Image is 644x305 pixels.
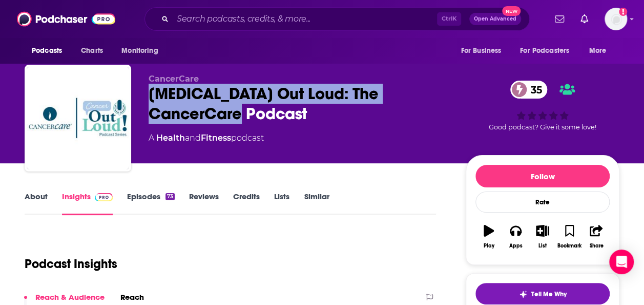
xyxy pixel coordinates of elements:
div: Search podcasts, credits, & more... [144,7,530,31]
span: New [502,6,521,16]
a: Episodes73 [127,192,175,215]
span: CancerCare [149,74,199,84]
button: Show profile menu [605,8,627,30]
div: 73 [165,193,175,200]
div: A podcast [149,132,264,144]
button: open menu [25,41,75,61]
div: Bookmark [557,243,581,249]
div: Open Intercom Messenger [609,250,634,274]
img: Podchaser - Follow, Share and Rate Podcasts [17,9,115,29]
a: Similar [304,192,329,215]
button: open menu [114,41,171,61]
img: User Profile [605,8,627,30]
a: Health [156,133,185,143]
a: InsightsPodchaser Pro [62,192,113,215]
span: Open Advanced [474,16,516,22]
span: Ctrl K [437,12,461,26]
button: open menu [513,41,584,61]
img: tell me why sparkle [519,290,527,298]
a: About [25,192,48,215]
span: For Podcasters [520,44,569,58]
a: Lists [274,192,289,215]
button: Follow [475,165,610,187]
span: Charts [81,44,103,58]
div: Share [589,243,603,249]
button: Open AdvancedNew [469,13,521,25]
button: open menu [582,41,619,61]
span: Good podcast? Give it some love! [489,123,596,131]
button: Play [475,218,502,255]
button: List [529,218,556,255]
span: Tell Me Why [531,290,567,298]
img: Podchaser Pro [95,193,113,201]
h1: Podcast Insights [25,256,117,272]
a: Fitness [201,133,231,143]
a: Credits [233,192,260,215]
button: open menu [453,41,514,61]
svg: Add a profile image [619,8,627,16]
div: Rate [475,192,610,213]
div: 35Good podcast? Give it some love! [466,74,619,138]
h2: Reach [120,292,144,302]
div: Play [484,243,494,249]
a: Show notifications dropdown [576,10,592,28]
span: and [185,133,201,143]
span: For Business [461,44,501,58]
p: Reach & Audience [35,292,105,302]
button: Apps [502,218,529,255]
a: Reviews [189,192,219,215]
input: Search podcasts, credits, & more... [173,11,437,27]
button: Bookmark [556,218,583,255]
div: List [538,243,547,249]
a: Show notifications dropdown [551,10,568,28]
a: 35 [510,81,547,99]
span: Monitoring [121,44,158,58]
button: tell me why sparkleTell Me Why [475,283,610,304]
span: Logged in as HavasAlexa [605,8,627,30]
button: Share [583,218,610,255]
span: More [589,44,607,58]
span: Podcasts [32,44,62,58]
div: Apps [509,243,523,249]
img: Cancer Out Loud: The CancerCare Podcast [27,67,129,169]
span: 35 [521,81,547,99]
a: Charts [74,41,109,61]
